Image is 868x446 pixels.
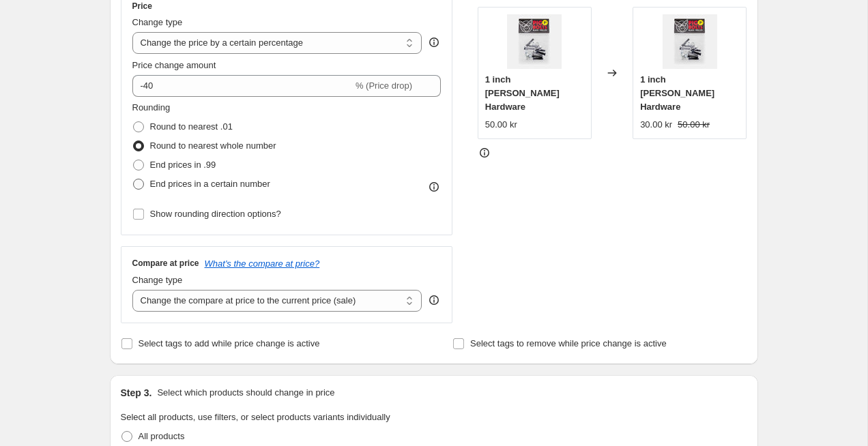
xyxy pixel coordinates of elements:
strike: 50.00 kr [678,118,710,132]
span: Select all products, use filters, or select products variants individually [121,412,390,422]
span: Select tags to add while price change is active [139,338,320,348]
span: Change type [132,275,183,285]
div: 50.00 kr [485,118,517,132]
span: Show rounding direction options? [150,209,281,219]
p: Select which products should change in price [157,386,334,400]
span: Select tags to remove while price change is active [470,338,667,348]
span: Round to nearest whole number [150,140,276,151]
span: 1 inch [PERSON_NAME] Hardware [640,74,714,112]
h3: Compare at price [132,258,199,269]
input: -15 [132,75,353,97]
span: Change type [132,17,183,27]
img: inlandet-pig-1-inch-harware-phillips-copy_80x.jpg [507,14,562,69]
div: help [427,35,441,49]
img: inlandet-pig-1-inch-harware-phillips-copy_80x.jpg [663,14,717,69]
h2: Step 3. [121,386,152,400]
span: 1 inch [PERSON_NAME] Hardware [485,74,560,112]
span: End prices in a certain number [150,179,270,189]
div: 30.00 kr [640,118,672,132]
h3: Price [132,1,152,12]
span: Round to nearest .01 [150,121,233,132]
button: What's the compare at price? [205,258,320,269]
span: All products [139,431,185,441]
div: help [427,293,441,307]
span: Rounding [132,102,171,113]
span: End prices in .99 [150,160,216,170]
span: Price change amount [132,60,216,70]
span: % (Price drop) [356,80,412,91]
